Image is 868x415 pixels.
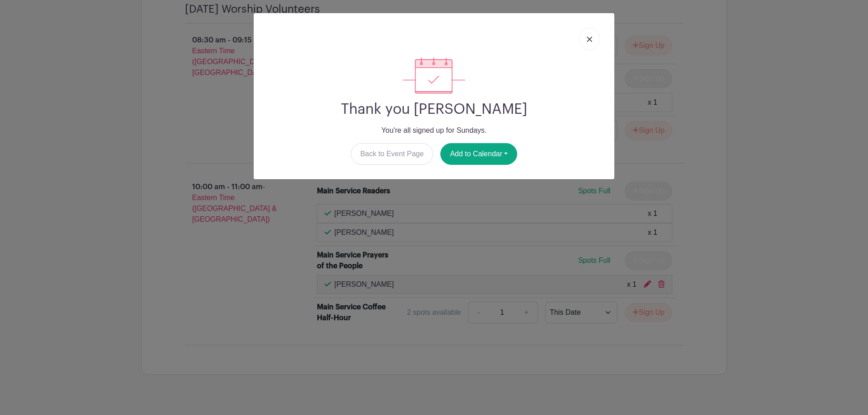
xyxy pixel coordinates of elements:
button: Add to Calendar [440,143,517,165]
h2: Thank you [PERSON_NAME] [261,101,607,118]
p: You're all signed up for Sundays. [261,125,607,136]
a: Back to Event Page [351,143,434,165]
img: signup_complete-c468d5dda3e2740ee63a24cb0ba0d3ce5d8a4ecd24259e683200fb1569d990c8.svg [403,57,465,93]
img: close_button-5f87c8562297e5c2d7936805f587ecaba9071eb48480494691a3f1689db116b3.svg [587,37,592,42]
